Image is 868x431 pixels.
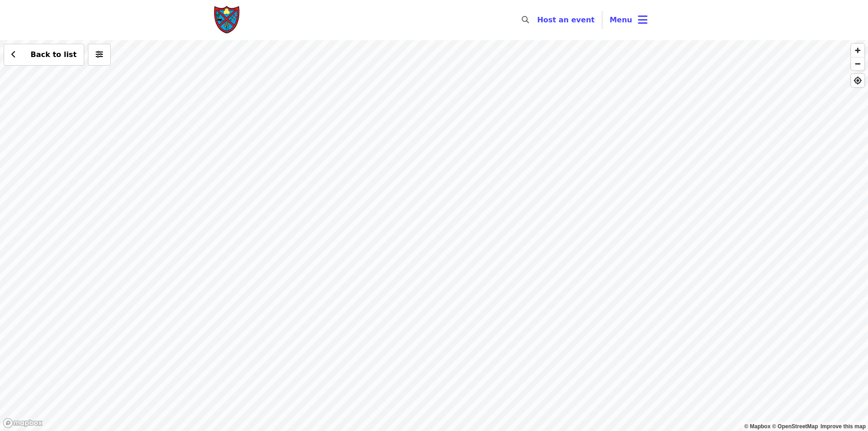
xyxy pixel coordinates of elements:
[602,9,655,31] button: Toggle account menu
[522,16,529,24] i: search icon
[11,50,16,59] i: chevron-left icon
[3,418,43,428] a: Mapbox logo
[772,423,818,430] a: OpenStreetMap
[745,423,771,430] a: Mapbox
[88,44,111,66] button: More filters (0 selected)
[851,57,864,70] button: Zoom Out
[610,16,632,24] span: Menu
[851,74,864,87] button: Find My Location
[4,44,84,66] button: Back to list
[851,44,864,57] button: Zoom In
[214,5,241,35] img: Society of St. Andrew - Home
[96,50,103,59] i: sliders-h icon
[821,423,866,430] a: Map feedback
[534,9,542,31] input: Search
[638,13,647,26] i: bars icon
[537,16,595,24] a: Host an event
[31,50,77,59] span: Back to list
